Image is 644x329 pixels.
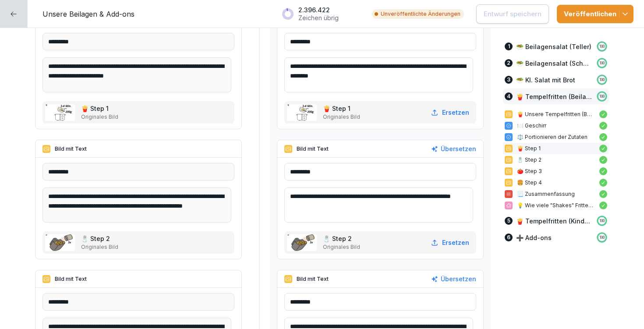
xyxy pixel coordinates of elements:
p: Zeichen übrig [298,14,339,22]
p: Ersetzen [442,108,469,117]
div: Veröffentlichen [564,9,626,19]
p: 100 [599,94,605,99]
img: psaqypwzd38edhx14jr90jzx.png [45,104,75,121]
div: 6 [505,233,513,241]
p: 🍟 Step 1 [517,145,595,152]
p: 🍟 Step 1 [81,104,118,113]
p: Bild mit Text [297,145,329,153]
p: 2.396.422 [298,6,339,14]
p: 🥗 Beilagensalat (Schale) [516,59,592,68]
p: 100 [599,235,605,240]
p: Bild mit Text [55,145,87,153]
p: Unveröffentlichte Änderungen [381,10,460,18]
p: Unsere Beilagen & Add-ons [42,9,134,19]
p: 🍟 Step 1 [323,104,360,113]
p: Entwurf speichern [484,9,541,19]
div: 1 [505,42,513,50]
p: 100 [599,218,605,223]
p: Originales Bild [323,243,360,251]
p: Originales Bild [81,243,118,251]
img: zc22bxn0767ycz97u5nywt51.png [45,234,75,251]
p: 🥗 Kl. Salat mit Brot [516,75,575,85]
img: zc22bxn0767ycz97u5nywt51.png [287,234,317,251]
div: 3 [505,76,513,84]
button: Übersetzen [431,144,476,154]
div: 2 [505,59,513,67]
p: 🍔 Step 4 [517,179,595,187]
p: 🍅 Step 3 [517,167,595,175]
p: 100 [599,60,605,66]
button: Veröffentlichen [557,5,633,23]
img: psaqypwzd38edhx14jr90jzx.png [287,104,317,121]
p: Bild mit Text [297,275,329,283]
p: 100 [599,77,605,82]
p: 💡 Wie viele "Shakes" Frittensalz kommen auf die Fritten? [517,202,595,209]
p: 🍟 Unsere Tempelfritten (Beilage) [517,110,595,118]
div: 4 [505,92,513,100]
p: 🍟 Tempelfritten (Kinder/Extra) [516,216,592,226]
p: Originales Bild [81,113,118,121]
p: ➕ Add-ons [516,233,552,242]
button: 2.396.422Zeichen übrig [277,3,364,25]
p: 🍽️ Geschirr [517,122,595,130]
p: Bild mit Text [55,275,87,283]
p: 🥗 Beilagensalat (Teller) [516,42,591,51]
button: Entwurf speichern [476,4,549,24]
p: 🧂 Step 2 [517,156,595,164]
p: 📃 Zusammenfassung [517,190,595,198]
p: Originales Bild [323,113,360,121]
p: 🍟 Tempelfritten (Beilage) [516,92,592,101]
div: 5 [505,217,513,225]
p: Ersetzen [442,238,469,247]
button: Übersetzen [431,274,476,284]
p: 🧂 Step 2 [323,234,360,243]
p: 🧂 Step 2 [81,234,118,243]
p: 100 [599,44,605,49]
p: ⚖️ Portionieren der Zutaten [517,133,595,141]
